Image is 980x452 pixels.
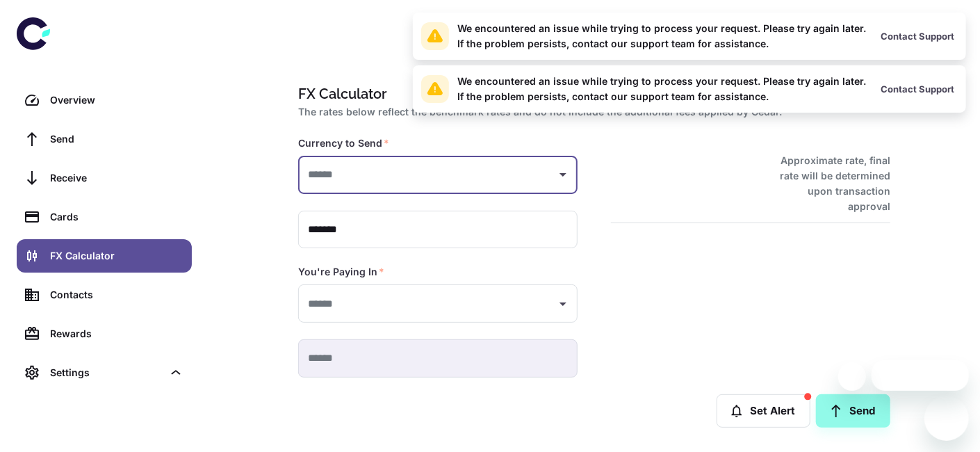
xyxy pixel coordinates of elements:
[17,122,192,156] a: Send
[553,165,573,184] button: Open
[924,396,969,441] iframe: Button to launch messaging window
[17,83,192,117] a: Overview
[17,161,192,195] a: Receive
[17,239,192,273] a: FX Calculator
[50,326,183,341] div: Rewards
[50,170,183,186] div: Receive
[877,26,958,47] button: Contact Support
[50,248,183,264] div: FX Calculator
[877,79,958,99] button: Contact Support
[765,153,890,214] h6: Approximate rate, final rate will be determined upon transaction approval
[838,363,866,391] iframe: Close message
[298,265,384,279] label: You're Paying In
[457,21,866,51] div: We encountered an issue while trying to process your request. Please try again later. If the prob...
[457,74,866,104] div: We encountered an issue while trying to process your request. Please try again later. If the prob...
[50,209,183,225] div: Cards
[50,131,183,147] div: Send
[17,278,192,312] a: Contacts
[17,356,192,389] div: Settings
[17,317,192,350] a: Rewards
[816,394,890,428] a: Send
[298,83,885,104] h1: FX Calculator
[50,287,183,302] div: Contacts
[872,360,969,391] iframe: Message from company
[50,365,163,380] div: Settings
[717,394,810,428] button: Set Alert
[17,200,192,234] a: Cards
[553,294,573,314] button: Open
[50,92,183,108] div: Overview
[298,136,389,150] label: Currency to Send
